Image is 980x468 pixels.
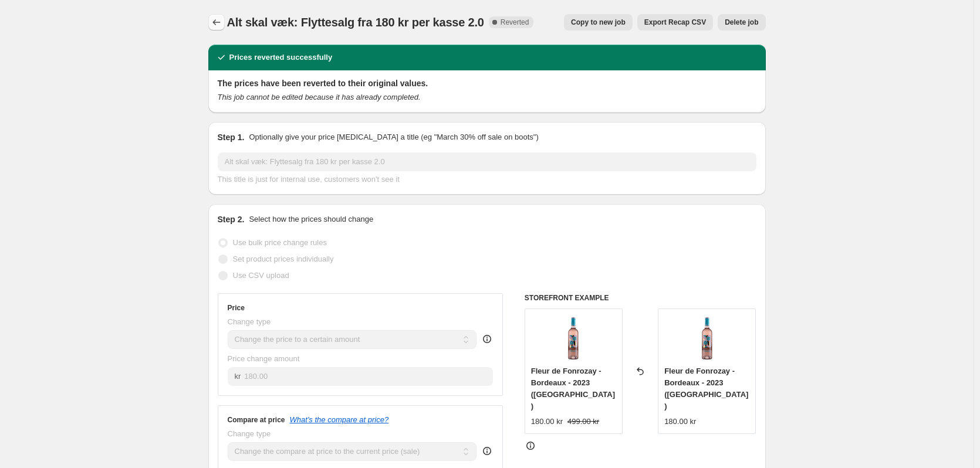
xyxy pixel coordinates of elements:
[725,18,758,27] span: Delete job
[218,152,756,171] input: 30% off holiday sale
[233,255,334,263] span: Set product prices individually
[718,14,765,30] button: Delete job
[664,416,696,428] div: 180.00 kr
[218,175,400,184] span: This title is just for internal use, customers won't see it
[228,415,285,425] h3: Compare at price
[208,14,225,30] button: Price change jobs
[228,317,271,326] span: Change type
[228,303,245,313] h3: Price
[644,18,706,27] span: Export Recap CSV
[228,429,271,438] span: Change type
[229,52,333,63] h2: Prices reverted successfully
[501,18,529,27] span: Reverted
[684,315,731,362] img: FleurdeFonrozay-Bordeaux-2023_vh0200_80x.jpg
[531,416,563,428] div: 180.00 kr
[244,367,493,386] input: 80.00
[218,131,245,143] h2: Step 1.
[664,367,748,411] span: Fleur de Fonrozay - Bordeaux - 2023 ([GEOGRAPHIC_DATA])
[235,372,241,381] span: kr
[481,333,493,345] div: help
[531,367,615,411] span: Fleur de Fonrozay - Bordeaux - 2023 ([GEOGRAPHIC_DATA])
[227,16,484,29] span: Alt skal væk: Flyttesalg fra 180 kr per kasse 2.0
[249,213,373,225] p: Select how the prices should change
[290,415,389,424] button: What's the compare at price?
[233,238,327,247] span: Use bulk price change rules
[218,213,245,225] h2: Step 2.
[567,416,599,428] strike: 499.00 kr
[550,315,597,362] img: FleurdeFonrozay-Bordeaux-2023_vh0200_80x.jpg
[249,131,538,143] p: Optionally give your price [MEDICAL_DATA] a title (eg "March 30% off sale on boots")
[564,14,633,30] button: Copy to new job
[481,445,493,457] div: help
[228,354,300,363] span: Price change amount
[218,93,421,101] i: This job cannot be edited because it has already completed.
[525,293,756,303] h6: STOREFRONT EXAMPLE
[637,14,713,30] button: Export Recap CSV
[571,18,626,27] span: Copy to new job
[218,77,756,89] h2: The prices have been reverted to their original values.
[233,271,289,280] span: Use CSV upload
